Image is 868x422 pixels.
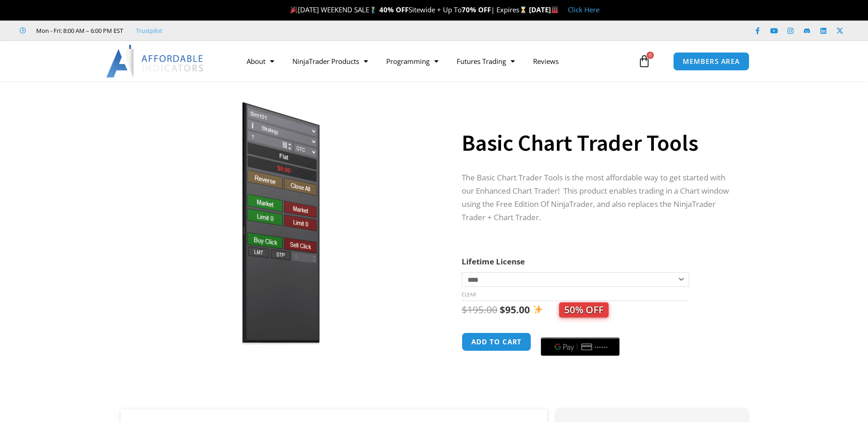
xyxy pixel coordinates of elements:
[462,256,525,267] label: Lifetime License
[520,6,527,13] img: ⌛
[683,58,740,65] span: MEMBERS AREA
[533,305,543,314] img: ✨
[647,52,654,59] span: 0
[377,51,447,72] a: Programming
[237,51,283,72] a: About
[462,303,467,316] span: $
[529,5,559,14] strong: [DATE]
[283,51,377,72] a: NinjaTrader Products
[524,51,568,72] a: Reviews
[34,25,123,36] span: Mon - Fri: 8:00 AM – 6:00 PM EST
[624,48,664,74] a: 0
[595,344,609,350] text: ••••••
[136,25,162,36] a: Trustpilot
[288,5,528,14] span: [DATE] WEEKEND SALE Sitewide + Up To | Expires
[462,127,729,159] h1: Basic Chart Trader Tools
[568,5,599,14] a: Click Here
[462,332,531,351] button: Add to cart
[673,52,749,71] a: MEMBERS AREA
[462,303,497,316] bdi: 195.00
[559,302,609,317] span: 50% OFF
[106,45,205,78] img: LogoAI | Affordable Indicators – NinjaTrader
[134,97,428,350] img: BasicTools
[462,5,491,14] strong: 70% OFF
[447,51,524,72] a: Futures Trading
[291,6,297,13] img: 🎉
[462,363,729,371] iframe: PayPal Message 1
[500,303,530,316] bdi: 95.00
[462,171,729,224] p: The Basic Chart Trader Tools is the most affordable way to get started with our Enhanced Chart Tr...
[539,331,621,332] iframe: Secure payment input frame
[237,51,636,72] nav: Menu
[462,291,476,298] a: Clear options
[551,6,558,13] img: 🏭
[500,303,505,316] span: $
[379,5,409,14] strong: 40% OFF
[370,6,377,13] img: 🏌️‍♂️
[541,338,620,356] button: Buy with GPay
